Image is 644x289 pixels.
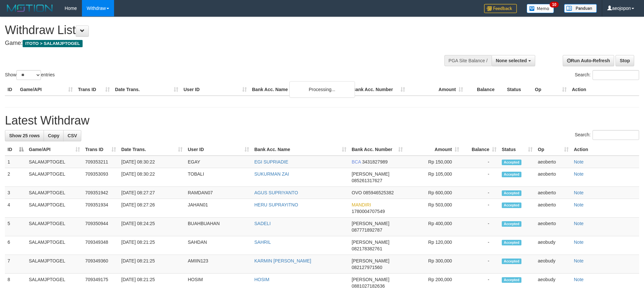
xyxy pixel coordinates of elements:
[112,84,181,96] th: Date Trans.
[363,190,394,195] span: Copy 085946525382 to clipboard
[405,156,462,168] td: Rp 150,000
[5,40,423,47] h4: Game:
[575,130,639,140] label: Search:
[5,70,55,80] label: Show entries
[119,199,185,218] td: [DATE] 08:27:26
[119,187,185,199] td: [DATE] 08:27:27
[119,168,185,187] td: [DATE] 08:30:22
[83,218,119,236] td: 709350944
[574,202,584,207] a: Note
[462,199,499,218] td: -
[352,265,382,270] span: Copy 082127971560 to clipboard
[119,255,185,274] td: [DATE] 08:21:25
[563,55,614,66] a: Run Auto-Refresh
[185,156,252,168] td: EGAY
[185,218,252,236] td: BUAHBUAHAN
[593,130,639,140] input: Search:
[352,240,389,245] span: [PERSON_NAME]
[352,190,362,195] span: OVO
[26,156,83,168] td: SALAMJPTOGEL
[502,221,521,227] span: Accepted
[352,171,389,177] span: [PERSON_NAME]
[593,70,639,80] input: Search:
[5,24,423,37] h1: Withdraw List
[574,190,584,195] a: Note
[185,255,252,274] td: AMIIN123
[75,84,112,96] th: Trans ID
[185,199,252,218] td: JAHAN01
[535,156,571,168] td: aeoberto
[254,171,289,177] a: SUKURMAN ZAI
[83,255,119,274] td: 709349360
[504,84,532,96] th: Status
[502,172,521,177] span: Accepted
[5,218,26,236] td: 5
[462,255,499,274] td: -
[564,4,597,13] img: panduan.png
[44,130,64,141] a: Copy
[16,70,41,80] select: Showentries
[502,190,521,196] span: Accepted
[352,209,385,214] span: Copy 1780004707549 to clipboard
[352,227,382,233] span: Copy 087771892787 to clipboard
[254,240,271,245] a: SAHRIL
[574,258,584,263] a: Note
[252,144,349,156] th: Bank Acc. Name: activate to sort column ascending
[462,236,499,255] td: -
[362,159,388,164] span: Copy 3431827989 to clipboard
[83,199,119,218] td: 709351934
[352,202,371,207] span: MANDIRI
[502,240,521,245] span: Accepted
[569,84,639,96] th: Action
[185,168,252,187] td: TOBALI
[462,168,499,187] td: -
[574,277,584,282] a: Note
[26,218,83,236] td: SALAMJPTOGEL
[5,144,26,156] th: ID: activate to sort column descending
[535,199,571,218] td: aeoberto
[5,199,26,218] td: 4
[289,81,355,98] div: Processing...
[83,168,119,187] td: 709353093
[254,277,269,282] a: HOSIM
[352,277,389,282] span: [PERSON_NAME]
[574,240,584,245] a: Note
[48,133,59,138] span: Copy
[574,159,584,164] a: Note
[254,190,298,195] a: AGUS SUPRIYANTO
[352,178,382,183] span: Copy 085261317627 to clipboard
[26,199,83,218] td: SALAMJPTOGEL
[574,171,584,177] a: Note
[496,58,527,63] span: None selected
[9,133,40,138] span: Show 25 rows
[492,55,535,66] button: None selected
[5,187,26,199] td: 3
[502,160,521,165] span: Accepted
[5,84,17,96] th: ID
[462,218,499,236] td: -
[535,187,571,199] td: aeoberto
[535,236,571,255] td: aeobudy
[249,84,350,96] th: Bank Acc. Name
[5,168,26,187] td: 2
[408,84,466,96] th: Amount
[462,144,499,156] th: Balance: activate to sort column ascending
[405,218,462,236] td: Rp 400,000
[484,4,517,13] img: Feedback.jpg
[119,144,185,156] th: Date Trans.: activate to sort column ascending
[535,144,571,156] th: Op: activate to sort column ascending
[352,221,389,226] span: [PERSON_NAME]
[83,144,119,156] th: Trans ID: activate to sort column ascending
[352,246,382,251] span: Copy 082178382761 to clipboard
[462,156,499,168] td: -
[502,259,521,264] span: Accepted
[571,144,639,156] th: Action
[535,218,571,236] td: aeoberto
[185,144,252,156] th: User ID: activate to sort column ascending
[26,236,83,255] td: SALAMJPTOGEL
[119,156,185,168] td: [DATE] 08:30:22
[405,255,462,274] td: Rp 300,000
[535,255,571,274] td: aeobudy
[575,70,639,80] label: Search:
[574,221,584,226] a: Note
